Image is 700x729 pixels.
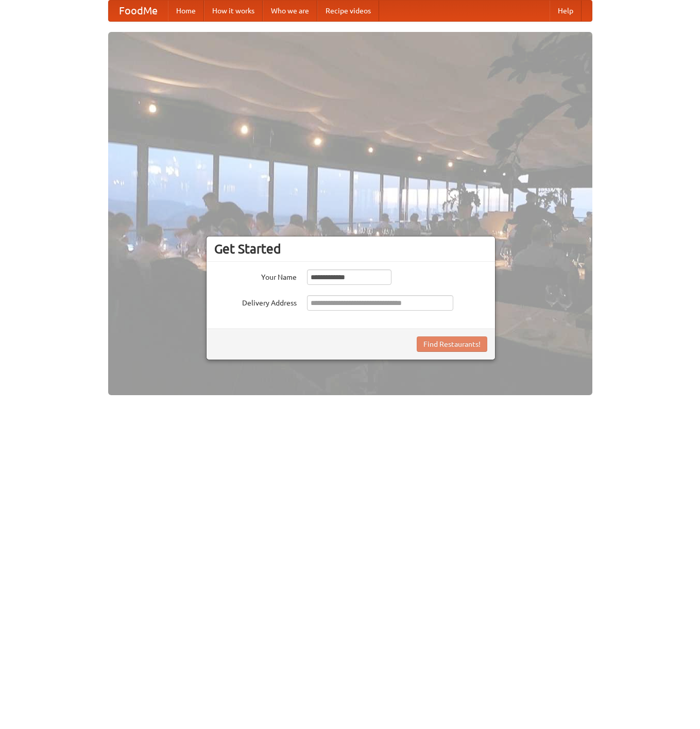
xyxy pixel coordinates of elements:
[214,269,297,282] label: Your Name
[263,1,317,21] a: Who we are
[214,295,297,308] label: Delivery Address
[204,1,263,21] a: How it works
[109,1,168,21] a: FoodMe
[214,241,487,257] h3: Get Started
[317,1,379,21] a: Recipe videos
[550,1,582,21] a: Help
[168,1,204,21] a: Home
[417,336,487,352] button: Find Restaurants!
